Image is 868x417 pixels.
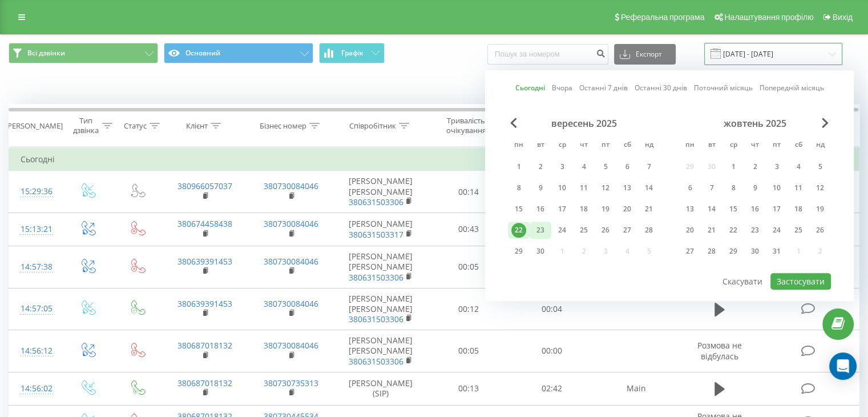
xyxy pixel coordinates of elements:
div: пн 13 жовт 2025 р. [679,201,701,218]
div: 12 [598,181,613,195]
div: 24 [555,223,570,238]
div: вт 14 жовт 2025 р. [701,201,722,218]
div: ср 22 жовт 2025 р. [722,222,744,239]
div: чт 30 жовт 2025 р. [744,243,766,260]
div: 14:57:38 [21,256,51,278]
a: 380730735313 [264,378,318,388]
div: 4 [576,159,591,174]
div: вт 16 вер 2025 р. [530,201,551,218]
div: 19 [813,202,827,216]
div: 20 [683,223,697,238]
div: пн 22 вер 2025 р. [508,222,530,239]
div: 9 [748,181,762,195]
div: ср 17 вер 2025 р. [551,201,573,218]
a: 380631503317 [349,229,403,240]
a: 380687018132 [177,340,232,351]
div: 26 [813,223,827,238]
a: Попередній місяць [760,83,824,94]
button: Основний [164,43,313,63]
div: чт 25 вер 2025 р. [573,222,595,239]
div: 28 [641,223,656,238]
div: пт 12 вер 2025 р. [595,179,616,197]
span: Previous Month [510,118,517,128]
div: нд 12 жовт 2025 р. [809,179,831,197]
td: Main [593,372,679,405]
td: [PERSON_NAME] (SIP) [334,372,427,405]
div: 30 [748,244,762,259]
div: 27 [620,223,635,238]
a: 380674458438 [177,218,232,229]
div: 31 [769,244,784,259]
td: 00:13 [427,372,510,405]
div: 11 [791,181,806,195]
div: 12 [813,181,827,195]
div: 18 [576,202,591,216]
div: нд 28 вер 2025 р. [638,222,660,239]
div: 27 [683,244,697,259]
td: [PERSON_NAME] [PERSON_NAME] [334,246,427,288]
div: пт 17 жовт 2025 р. [766,201,788,218]
div: 4 [791,159,806,174]
div: 23 [748,223,762,238]
div: 13 [620,181,635,195]
td: 02:42 [510,372,593,405]
div: ср 3 вер 2025 р. [551,158,573,175]
a: 380631503306 [349,197,403,207]
div: 14:57:05 [21,298,51,320]
div: 14 [641,181,656,195]
div: 6 [620,159,635,174]
div: 25 [791,223,806,238]
div: 24 [769,223,784,238]
div: ср 24 вер 2025 р. [551,222,573,239]
td: 00:05 [427,246,510,288]
div: пт 26 вер 2025 р. [595,222,616,239]
div: чт 4 вер 2025 р. [573,158,595,175]
div: ср 1 жовт 2025 р. [722,158,744,175]
div: чт 11 вер 2025 р. [573,179,595,197]
span: Графік [341,49,364,57]
div: сб 27 вер 2025 р. [616,222,638,239]
div: пт 10 жовт 2025 р. [766,179,788,197]
a: 380730084046 [264,256,318,267]
td: Сьогодні [9,148,859,171]
a: 380631503306 [349,314,403,324]
div: Співробітник [349,121,396,131]
td: [PERSON_NAME] [PERSON_NAME] [334,330,427,372]
a: 380631503306 [349,356,403,367]
a: 380687018132 [177,378,232,388]
div: 16 [748,202,762,216]
a: Останні 30 днів [635,83,687,94]
a: 380639391453 [177,256,232,267]
a: Сьогодні [515,83,545,94]
div: 5 [813,159,827,174]
div: ср 10 вер 2025 р. [551,179,573,197]
td: 00:04 [510,288,593,330]
a: 380631503306 [349,272,403,283]
div: Тип дзвінка [72,116,99,135]
div: Бізнес номер [260,121,306,131]
div: сб 11 жовт 2025 р. [788,179,809,197]
div: сб 18 жовт 2025 р. [788,201,809,218]
span: Next Month [822,118,829,128]
div: Open Intercom Messenger [829,352,857,380]
a: 380730084046 [264,218,318,229]
div: вт 21 жовт 2025 р. [701,222,722,239]
td: 00:12 [427,288,510,330]
div: 25 [576,223,591,238]
button: Експорт [614,44,676,65]
div: 17 [769,202,784,216]
div: пт 31 жовт 2025 р. [766,243,788,260]
div: 14 [704,202,719,216]
div: 3 [769,159,784,174]
div: Статус [124,121,147,131]
div: 14:56:12 [21,340,51,362]
span: Всі дзвінки [27,49,65,58]
div: чт 9 жовт 2025 р. [744,179,766,197]
div: 20 [620,202,635,216]
div: сб 4 жовт 2025 р. [788,158,809,175]
input: Пошук за номером [487,44,608,65]
div: 21 [641,202,656,216]
div: 22 [726,223,741,238]
div: ср 29 жовт 2025 р. [722,243,744,260]
div: 15 [726,202,741,216]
